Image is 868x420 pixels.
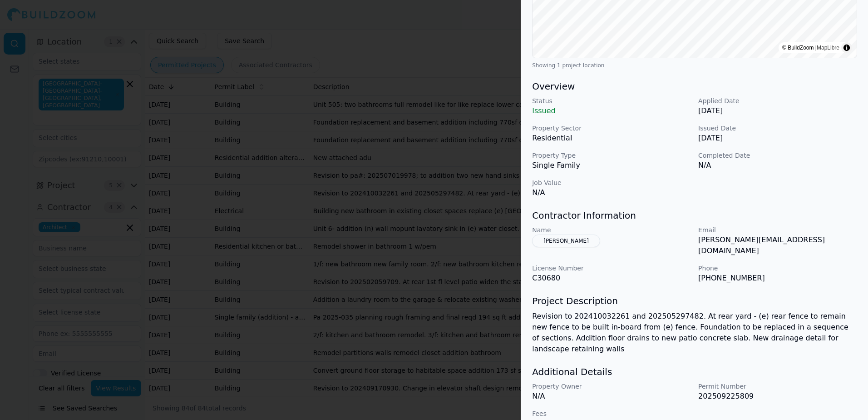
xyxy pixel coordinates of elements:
p: Status [532,96,691,105]
p: [PHONE_NUMBER] [698,273,857,284]
p: Fees [532,409,691,418]
summary: Toggle attribution [841,42,852,53]
h3: Additional Details [532,365,857,378]
p: Single Family [532,160,691,171]
p: Phone [698,264,857,273]
p: Job Value [532,178,691,187]
p: Issued Date [698,124,857,133]
p: [PERSON_NAME][EMAIL_ADDRESS][DOMAIN_NAME] [698,235,857,256]
p: N/A [698,160,857,171]
p: Completed Date [698,151,857,160]
p: License Number [532,264,691,273]
p: Revision to 202410032261 and 202505297482. At rear yard - (e) rear fence to remain new fence to b... [532,311,857,355]
div: © BuildZoom | [782,43,839,52]
h3: Contractor Information [532,209,857,222]
p: Property Owner [532,382,691,391]
p: Property Type [532,151,691,160]
button: [PERSON_NAME] [532,235,600,247]
p: [DATE] [698,105,857,116]
p: Email [698,225,857,235]
p: N/A [532,187,691,198]
p: N/A [532,391,691,402]
p: 202509225809 [698,391,857,402]
p: [DATE] [698,133,857,144]
p: Residential [532,133,691,144]
h3: Overview [532,80,857,93]
p: Issued [532,105,691,116]
p: Property Sector [532,124,691,133]
p: C30680 [532,273,691,284]
p: Name [532,225,691,235]
div: Showing 1 project location [532,62,857,69]
p: Permit Number [698,382,857,391]
h3: Project Description [532,295,857,307]
a: MapLibre [817,45,839,51]
p: Applied Date [698,96,857,105]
